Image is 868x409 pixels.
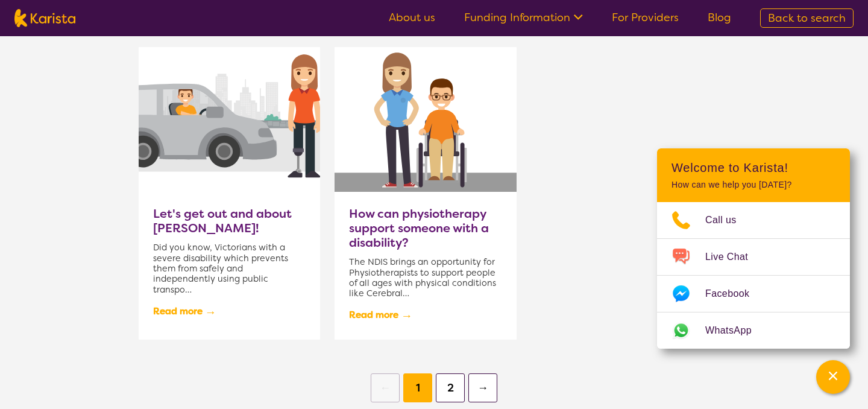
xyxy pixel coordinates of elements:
[14,9,75,27] img: Karista logo
[401,305,412,326] span: →
[671,160,835,175] h2: Welcome to Karista!
[816,360,850,394] button: Channel Menu
[349,305,412,326] a: Read more→
[657,148,850,349] div: Channel Menu
[335,47,516,192] img: How can physiotherapy support someone with a disability?
[436,373,465,402] button: 2
[153,206,306,235] a: Let's get out and about [PERSON_NAME]!
[671,180,835,190] p: How can we help you [DATE]?
[371,373,400,402] button: ←
[139,47,320,192] img: Let's get out and about Victoria!
[708,10,731,25] a: Blog
[760,8,854,28] a: Back to search
[468,373,497,402] button: →
[705,211,751,229] span: Call us
[657,202,850,349] ul: Choose channel
[657,312,850,349] a: Web link opens in a new tab.
[389,10,435,25] a: About us
[705,248,763,266] span: Live Chat
[153,301,216,322] a: Read more→
[705,322,766,340] span: WhatsApp
[464,10,583,25] a: Funding Information
[349,257,502,299] p: The NDIS brings an opportunity for Physiotherapists to support people of all ages with physical c...
[153,243,306,294] p: Did you know, Victorians with a severe disability which prevents them from safely and independent...
[349,206,502,250] a: How can physiotherapy support someone with a disability?
[205,301,216,322] span: →
[403,373,432,402] button: 1
[612,10,679,25] a: For Providers
[768,11,846,25] span: Back to search
[705,285,764,303] span: Facebook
